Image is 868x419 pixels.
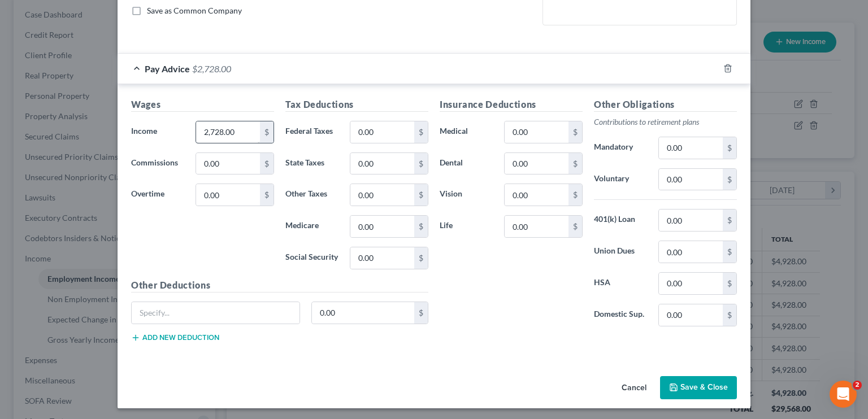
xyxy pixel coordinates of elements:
[434,121,498,143] label: Medical
[414,184,428,206] div: $
[131,126,157,136] span: Income
[505,121,568,143] input: 0.00
[125,152,190,175] label: Commissions
[505,216,568,237] input: 0.00
[131,333,219,342] button: Add new deduction
[280,152,344,175] label: State Taxes
[192,63,231,74] span: $2,728.00
[568,216,582,237] div: $
[588,272,653,295] label: HSA
[723,304,736,326] div: $
[414,121,428,143] div: $
[659,169,723,190] input: 0.00
[131,278,428,293] h5: Other Deductions
[659,304,723,326] input: 0.00
[196,121,260,143] input: 0.00
[414,247,428,269] div: $
[853,381,862,390] span: 2
[260,121,274,143] div: $
[505,184,568,206] input: 0.00
[196,184,260,206] input: 0.00
[594,98,737,112] h5: Other Obligations
[660,376,737,400] button: Save & Close
[350,153,414,174] input: 0.00
[132,302,300,324] input: Specify...
[145,63,190,74] span: Pay Advice
[350,184,414,206] input: 0.00
[312,302,415,324] input: 0.00
[434,215,498,238] label: Life
[659,273,723,294] input: 0.00
[568,153,582,174] div: $
[280,184,344,206] label: Other Taxes
[588,168,653,191] label: Voluntary
[723,241,736,263] div: $
[414,302,428,324] div: $
[568,184,582,206] div: $
[280,121,344,143] label: Federal Taxes
[505,153,568,174] input: 0.00
[350,247,414,269] input: 0.00
[147,6,242,15] span: Save as Common Company
[830,381,857,408] iframe: Intercom live chat
[280,247,344,269] label: Social Security
[613,377,656,400] button: Cancel
[414,153,428,174] div: $
[588,137,653,159] label: Mandatory
[568,121,582,143] div: $
[260,153,274,174] div: $
[588,304,653,326] label: Domestic Sup.
[594,116,737,128] p: Contributions to retirement plans
[434,184,498,206] label: Vision
[350,121,414,143] input: 0.00
[723,273,736,294] div: $
[285,98,428,112] h5: Tax Deductions
[588,209,653,232] label: 401(k) Loan
[723,137,736,159] div: $
[196,153,260,174] input: 0.00
[260,184,274,206] div: $
[434,152,498,175] label: Dental
[659,241,723,263] input: 0.00
[659,209,723,231] input: 0.00
[723,209,736,231] div: $
[659,137,723,159] input: 0.00
[440,98,583,112] h5: Insurance Deductions
[588,241,653,263] label: Union Dues
[723,169,736,190] div: $
[131,98,274,112] h5: Wages
[125,184,190,206] label: Overtime
[414,216,428,237] div: $
[280,215,344,238] label: Medicare
[350,216,414,237] input: 0.00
